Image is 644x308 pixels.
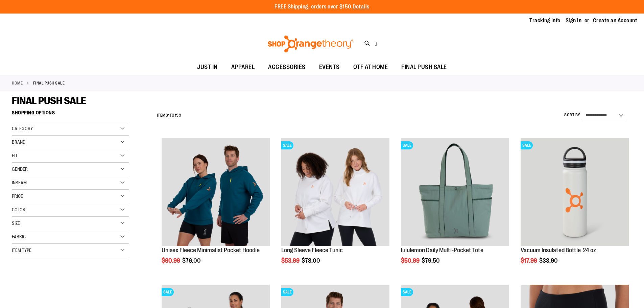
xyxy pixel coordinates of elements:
[162,247,260,254] a: Unisex Fleece Minimalist Pocket Hoodie
[231,60,255,75] span: APPAREL
[182,257,202,264] span: $76.00
[267,35,354,52] img: Shop Orangetheory
[281,288,293,296] span: SALE
[353,60,388,75] span: OTF AT HOME
[401,138,509,247] a: lululemon Daily Multi-Pocket ToteSALE
[190,60,224,75] a: JUST IN
[401,288,413,296] span: SALE
[564,112,580,118] label: Sort By
[319,60,340,75] span: EVENTS
[162,288,174,296] span: SALE
[302,257,321,264] span: $78.00
[422,257,441,264] span: $79.50
[12,126,33,131] span: Category
[521,257,538,264] span: $17.99
[157,110,182,121] h2: Items to
[281,138,389,246] img: Product image for Fleece Long Sleeve
[521,247,596,254] a: Vacuum Insulated Bottle 24 oz
[268,60,306,75] span: ACCESSORIES
[275,3,369,11] p: FREE Shipping, orders over $150.
[281,141,293,149] span: SALE
[12,220,20,226] span: Size
[401,257,421,264] span: $50.99
[33,80,65,86] strong: FINAL PUSH SALE
[566,17,582,24] a: Sign In
[261,60,312,75] a: ACCESSORIES
[401,60,447,75] span: FINAL PUSH SALE
[521,138,629,246] img: Vacuum Insulated Bottle 24 oz
[12,234,26,239] span: Fabric
[593,17,638,24] a: Create an Account
[401,247,483,254] a: lululemon Daily Multi-Pocket Tote
[529,17,560,24] a: Tracking Info
[175,113,182,118] span: 199
[281,257,301,264] span: $53.99
[158,135,273,281] div: product
[401,138,509,246] img: lululemon Daily Multi-Pocket Tote
[12,207,25,212] span: Color
[12,153,18,158] span: Fit
[12,107,129,122] strong: Shopping Options
[12,180,27,185] span: Inseam
[395,60,454,75] a: FINAL PUSH SALE
[398,135,512,281] div: product
[401,141,413,149] span: SALE
[12,80,23,86] a: Home
[517,135,632,281] div: product
[168,113,170,118] span: 1
[162,257,181,264] span: $60.99
[347,60,395,75] a: OTF AT HOME
[197,60,218,75] span: JUST IN
[12,95,86,106] span: FINAL PUSH SALE
[312,60,347,75] a: EVENTS
[281,138,389,247] a: Product image for Fleece Long SleeveSALE
[224,60,262,75] a: APPAREL
[521,138,629,247] a: Vacuum Insulated Bottle 24 ozSALE
[353,4,369,10] a: Details
[521,141,533,149] span: SALE
[278,135,393,281] div: product
[162,138,270,246] img: Unisex Fleece Minimalist Pocket Hoodie
[12,166,28,172] span: Gender
[12,247,31,253] span: Item Type
[162,138,270,247] a: Unisex Fleece Minimalist Pocket Hoodie
[539,257,559,264] span: $33.90
[12,193,23,199] span: Price
[12,139,25,145] span: Brand
[281,247,343,254] a: Long Sleeve Fleece Tunic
